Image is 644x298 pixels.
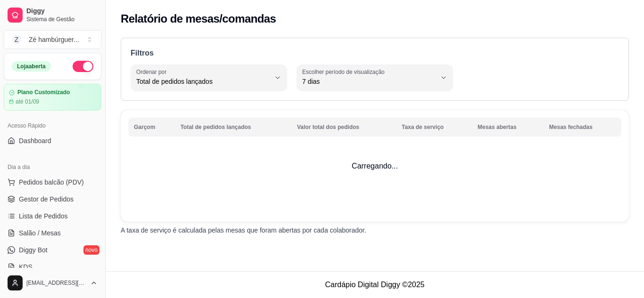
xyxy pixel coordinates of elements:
[4,175,101,190] button: Pedidos balcão (PDV)
[302,68,388,76] label: Escolher período de visualização
[19,228,61,238] span: Salão / Mesas
[19,136,51,145] span: Dashboard
[26,279,86,287] span: [EMAIL_ADDRESS][DOMAIN_NAME]
[19,245,48,255] span: Diggy Bot
[131,48,619,59] p: Filtros
[136,77,270,86] span: Total de pedidos lançados
[302,77,436,86] span: 7 dias
[4,226,101,241] a: Salão / Mesas
[106,271,644,298] footer: Cardápio Digital Diggy © 2025
[17,89,70,96] article: Plano Customizado
[4,192,101,207] a: Gestor de Pedidos
[19,177,84,187] span: Pedidos balcão (PDV)
[4,272,101,294] button: [EMAIL_ADDRESS][DOMAIN_NAME]
[4,160,101,175] div: Dia a dia
[19,211,68,221] span: Lista de Pedidos
[4,133,101,148] a: Dashboard
[121,110,629,222] td: Carregando...
[297,64,453,91] button: Escolher período de visualização7 dias
[4,4,101,26] a: DiggySistema de Gestão
[4,84,101,111] a: Plano Customizadoaté 01/09
[4,118,101,133] div: Acesso Rápido
[16,98,39,105] article: até 01/09
[73,61,93,72] button: Alterar Status
[19,262,33,272] span: KDS
[4,30,101,49] button: Select a team
[26,7,98,16] span: Diggy
[121,226,629,235] p: A taxa de serviço é calculada pelas mesas que foram abertas por cada colaborador.
[131,64,287,91] button: Ordenar porTotal de pedidos lançados
[4,209,101,224] a: Lista de Pedidos
[136,68,170,76] label: Ordenar por
[4,259,101,274] a: KDS
[26,16,98,23] span: Sistema de Gestão
[4,242,101,258] a: Diggy Botnovo
[121,11,276,26] h2: Relatório de mesas/comandas
[19,194,74,204] span: Gestor de Pedidos
[12,61,51,72] div: Loja aberta
[29,35,79,44] div: Zé hambúrguer ...
[12,35,21,44] span: Z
